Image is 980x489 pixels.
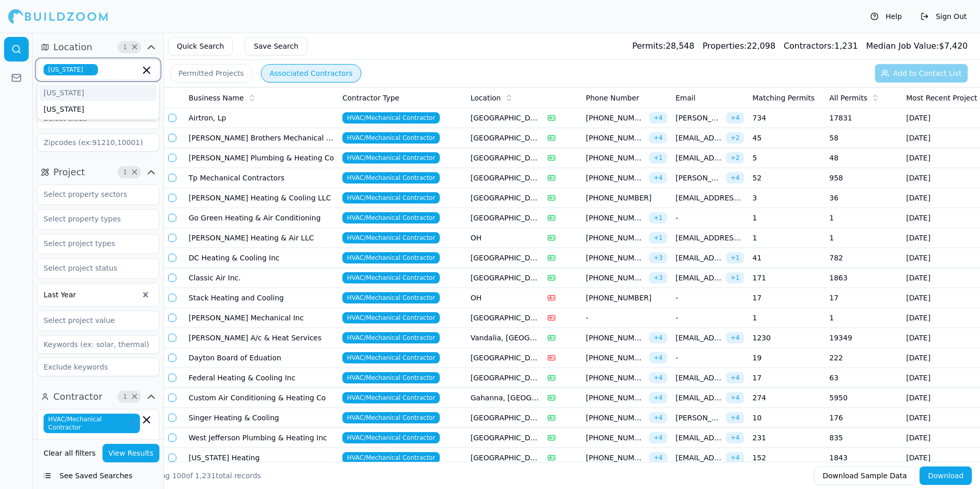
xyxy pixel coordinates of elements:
[586,413,645,423] span: [PHONE_NUMBER]
[466,248,543,268] td: [GEOGRAPHIC_DATA], [GEOGRAPHIC_DATA]
[649,232,667,243] span: + 1
[120,167,130,177] span: 1
[671,348,748,368] td: -
[185,328,338,348] td: [PERSON_NAME] A/c & Heat Services
[726,152,744,164] span: + 2
[825,208,902,228] td: 1
[37,335,159,354] input: Keywords (ex: solar, thermal)
[676,253,722,263] span: [EMAIL_ADDRESS][DOMAIN_NAME]
[748,188,825,208] td: 3
[37,82,159,120] div: Suggestions
[37,234,146,253] input: Select project types
[748,428,825,448] td: 231
[748,268,825,288] td: 171
[703,40,775,52] div: 22,098
[120,42,130,52] span: 1
[825,288,902,308] td: 17
[37,358,159,376] input: Exclude keywords
[466,168,543,188] td: [GEOGRAPHIC_DATA], [GEOGRAPHIC_DATA]
[632,41,665,51] span: Permits:
[245,37,307,55] button: Save Search
[825,128,902,148] td: 58
[586,233,645,243] span: [PHONE_NUMBER]
[825,448,902,468] td: 1843
[342,312,440,323] span: HVAC/Mechanical Contractor
[466,448,543,468] td: [GEOGRAPHIC_DATA], [GEOGRAPHIC_DATA]
[342,292,440,303] span: HVAC/Mechanical Contractor
[342,152,440,164] span: HVAC/Mechanical Contractor
[185,228,338,248] td: [PERSON_NAME] Heating & Air LLC
[37,39,159,55] button: Location1Clear Location filters
[44,414,140,433] span: HVAC/Mechanical Contractor
[784,40,858,52] div: 1,231
[825,108,902,128] td: 17831
[342,332,440,343] span: HVAC/Mechanical Contractor
[466,428,543,448] td: [GEOGRAPHIC_DATA], [GEOGRAPHIC_DATA]
[103,444,160,462] button: View Results
[726,132,744,144] span: + 2
[342,452,440,463] span: HVAC/Mechanical Contractor
[676,453,722,463] span: [EMAIL_ADDRESS][DOMAIN_NAME]
[185,448,338,468] td: [US_STATE] Heating
[649,392,667,403] span: + 4
[920,466,972,485] button: Download
[131,45,138,50] span: Clear Location filters
[748,168,825,188] td: 52
[825,228,902,248] td: 1
[466,328,543,348] td: Vandalia, [GEOGRAPHIC_DATA]
[676,153,722,163] span: [EMAIL_ADDRESS][DOMAIN_NAME]
[185,308,338,328] td: [PERSON_NAME] Mechanical Inc
[342,352,440,363] span: HVAC/Mechanical Contractor
[37,185,146,203] input: Select property sectors
[139,471,261,481] div: Showing of total records
[37,466,159,485] button: See Saved Searches
[825,308,902,328] td: 1
[676,433,722,443] span: [EMAIL_ADDRESS][DOMAIN_NAME]
[342,112,440,124] span: HVAC/Mechanical Contractor
[676,273,722,283] span: [EMAIL_ADDRESS][DOMAIN_NAME]
[649,112,667,124] span: + 4
[649,172,667,184] span: + 4
[825,428,902,448] td: 835
[185,188,338,208] td: [PERSON_NAME] Heating & Cooling LLC
[586,173,645,183] span: [PHONE_NUMBER]
[865,8,907,25] button: Help
[825,368,902,388] td: 63
[586,293,667,303] span: [PHONE_NUMBER]
[37,311,146,330] input: Select project value
[748,348,825,368] td: 19
[649,372,667,383] span: + 4
[195,472,216,480] span: 1,231
[748,308,825,328] td: 1
[649,152,667,164] span: + 1
[342,93,399,103] span: Contractor Type
[676,333,722,343] span: [EMAIL_ADDRESS][PERSON_NAME][DOMAIN_NAME]
[586,273,645,283] span: [PHONE_NUMBER]
[168,37,233,55] button: Quick Search
[649,272,667,283] span: + 3
[185,368,338,388] td: Federal Heating & Cooling Inc
[748,108,825,128] td: 734
[39,101,157,117] div: [US_STATE]
[825,388,902,408] td: 5950
[676,413,722,423] span: [PERSON_NAME][EMAIL_ADDRESS][DOMAIN_NAME]
[726,452,744,463] span: + 4
[586,133,645,143] span: [PHONE_NUMBER]
[649,352,667,363] span: + 4
[748,208,825,228] td: 1
[671,208,748,228] td: -
[586,193,667,203] span: [PHONE_NUMBER]
[649,332,667,343] span: + 4
[748,128,825,148] td: 45
[131,170,138,175] span: Clear Project filters
[748,368,825,388] td: 17
[829,93,867,103] span: All Permits
[676,133,722,143] span: [EMAIL_ADDRESS][DOMAIN_NAME]
[748,448,825,468] td: 152
[726,372,744,383] span: + 4
[748,248,825,268] td: 41
[185,128,338,148] td: [PERSON_NAME] Brothers Mechanical Contractors Inc
[170,64,253,83] button: Permitted Projects
[131,394,138,399] span: Clear Contractor filters
[41,444,98,462] button: Clear all filters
